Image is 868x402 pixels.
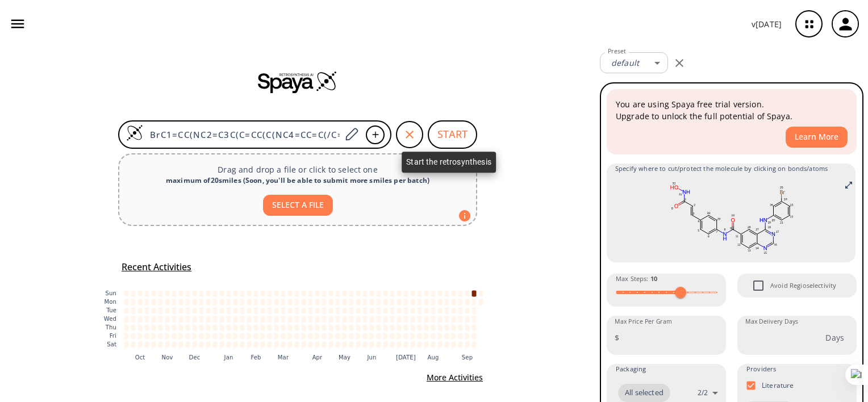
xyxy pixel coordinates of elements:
strong: 10 [650,274,657,283]
em: default [611,57,639,68]
text: [DATE] [396,354,416,361]
button: Recent Activities [117,258,196,277]
g: y-axis tick label [104,290,116,347]
text: Oct [135,354,145,361]
text: Mar [278,354,289,361]
g: cell [124,290,483,347]
label: Max Price Per Gram [615,317,672,326]
span: Packaging [616,364,646,374]
text: Tue [106,307,116,313]
text: Mon [104,299,116,305]
text: Sep [462,354,473,361]
text: Sun [106,290,116,296]
span: Providers [746,364,776,374]
text: May [339,354,350,361]
span: All selected [618,387,670,399]
span: Max Steps : [616,274,657,284]
img: Logo Spaya [126,124,143,141]
p: Literature [762,380,794,390]
p: $ [615,332,619,344]
button: START [428,120,477,149]
text: Jun [366,354,376,361]
svg: Full screen [844,181,853,190]
p: v [DATE] [752,18,782,30]
span: Avoid Regioselectivity [770,280,836,291]
input: Enter SMILES [143,129,341,140]
label: Preset [608,47,626,56]
span: Avoid Regioselectivity [746,274,770,298]
g: x-axis tick label [135,354,473,361]
img: Spaya logo [258,70,337,93]
label: Max Delivery Days [745,317,798,326]
text: Fri [110,333,116,339]
h5: Recent Activities [122,261,191,273]
div: Start the retrosynthesis [402,152,496,173]
text: Apr [312,354,323,361]
span: Specify where to cut/protect the molecule by clicking on bonds/atoms [615,164,847,174]
button: More Activities [422,367,487,388]
button: SELECT A FILE [263,195,333,216]
text: Sat [107,341,116,347]
p: You are using Spaya free trial version. Upgrade to unlock the full potential of Spaya. [616,98,848,122]
text: Thu [105,324,116,330]
p: Days [825,332,844,344]
text: Nov [162,354,173,361]
text: Jan [224,354,233,361]
div: maximum of 20 smiles ( Soon, you'll be able to submit more smiles per batch ) [128,175,467,186]
text: Aug [428,354,439,361]
svg: BrC1=CC(NC2=C3C(C=CC(C(NC4=CC=C(/C=C/C(NO)=O)C=C4)=O)=C3)=NC=N2)=CC=C1 [615,178,847,258]
text: Wed [104,316,116,322]
text: Feb [251,354,261,361]
p: 2 / 2 [698,388,708,397]
p: Drag and drop a file or click to select one [128,164,467,175]
button: Learn More [786,127,848,148]
text: Dec [189,354,201,361]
